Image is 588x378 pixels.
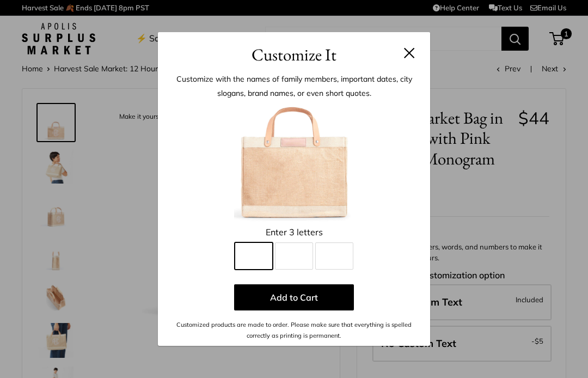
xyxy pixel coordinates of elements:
[174,319,414,342] p: Customized products are made to order. Please make sure that everything is spelled correctly as p...
[234,103,354,223] img: Petite_Pink_Round_Monogram_Customizer.001.jpeg
[234,284,354,310] button: Add to Cart
[174,224,414,241] div: Enter 3 letters
[174,42,414,68] h3: Customize It
[174,72,414,100] p: Customize with the names of family members, important dates, city slogans, brand names, or even s...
